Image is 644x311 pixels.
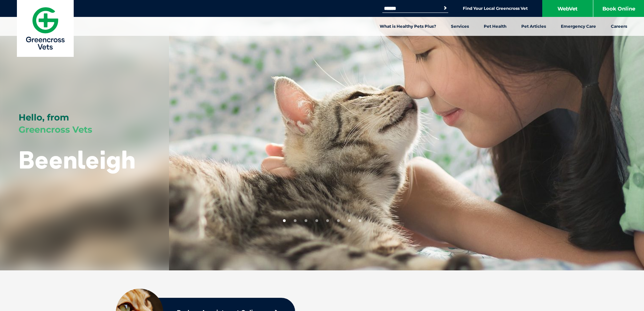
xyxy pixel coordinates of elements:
[514,17,553,36] a: Pet Articles
[463,6,528,11] a: Find Your Local Greencross Vet
[305,219,307,222] button: 3 of 8
[442,5,449,12] button: Search
[603,17,635,36] a: Careers
[553,17,603,36] a: Emergency Care
[444,17,476,36] a: Services
[315,219,318,222] button: 4 of 8
[476,17,514,36] a: Pet Health
[337,219,340,222] button: 6 of 8
[19,112,69,123] span: Hello, from
[372,17,444,36] a: What is Healthy Pets Plus?
[348,219,351,222] button: 7 of 8
[283,219,286,222] button: 1 of 8
[294,219,296,222] button: 2 of 8
[19,146,136,173] h1: Beenleigh
[359,219,361,222] button: 8 of 8
[19,124,92,135] span: Greencross Vets
[326,219,329,222] button: 5 of 8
